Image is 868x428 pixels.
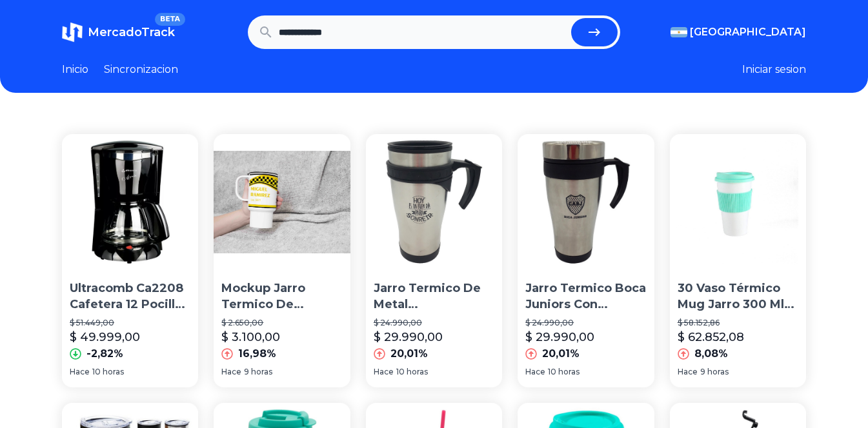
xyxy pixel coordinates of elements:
[221,280,342,313] p: Mockup Jarro Termico De Polimero - Psd - Editable Photoshop
[518,134,654,270] img: Jarro Termico Boca Juniors Con Grabado Laser
[70,280,190,313] p: Ultracomb Ca2208 Cafetera 12 Pocillos [PERSON_NAME] Termico
[62,22,175,43] a: MercadoTrackBETA
[374,280,494,313] p: Jarro Termico De Metal Personalizado Con Logo O Nombres
[62,134,198,270] img: Ultracomb Ca2208 Cafetera 12 Pocillos Jarra Vidrio Termico
[62,134,198,387] a: Ultracomb Ca2208 Cafetera 12 Pocillos Jarra Vidrio TermicoUltracomb Ca2208 Cafetera 12 Pocillos [...
[70,318,190,328] p: $ 51.449,00
[525,280,646,313] p: Jarro Termico Boca Juniors Con Grabado Laser
[88,25,175,39] span: MercadoTrack
[238,346,276,362] p: 16,98%
[62,22,83,43] img: MercadoTrack
[70,328,140,346] p: $ 49.999,00
[214,134,350,270] img: Mockup Jarro Termico De Polimero - Psd - Editable Photoshop
[518,134,654,387] a: Jarro Termico Boca Juniors Con Grabado LaserJarro Termico Boca Juniors Con Grabado Laser$ 24.990,...
[374,318,494,328] p: $ 24.990,00
[366,134,502,270] img: Jarro Termico De Metal Personalizado Con Logo O Nombres
[700,367,729,377] span: 9 horas
[548,367,580,377] span: 10 horas
[221,367,241,377] span: Hace
[86,346,123,362] p: -2,82%
[244,367,272,377] span: 9 horas
[670,134,806,387] a: 30 Vaso Térmico Mug Jarro 300 Ml Tapa Faja Colores Pastel30 Vaso Térmico Mug Jarro 300 Ml Tapa Fa...
[742,62,806,77] button: Iniciar sesion
[542,346,580,362] p: 20,01%
[525,318,646,328] p: $ 24.990,00
[214,134,350,387] a: Mockup Jarro Termico De Polimero - Psd - Editable PhotoshopMockup Jarro Termico De Polimero - Psd...
[678,367,698,377] span: Hace
[366,134,502,387] a: Jarro Termico De Metal Personalizado Con Logo O NombresJarro Termico De Metal Personalizado Con L...
[390,346,428,362] p: 20,01%
[671,27,687,37] img: Argentina
[221,328,280,346] p: $ 3.100,00
[155,13,185,26] span: BETA
[694,346,728,362] p: 8,08%
[374,328,443,346] p: $ 29.990,00
[374,367,394,377] span: Hace
[670,134,806,270] img: 30 Vaso Térmico Mug Jarro 300 Ml Tapa Faja Colores Pastel
[104,62,178,77] a: Sincronizacion
[678,328,744,346] p: $ 62.852,08
[678,280,798,313] p: 30 Vaso Térmico Mug Jarro 300 Ml Tapa Faja Colores Pastel
[70,367,90,377] span: Hace
[525,328,594,346] p: $ 29.990,00
[525,367,545,377] span: Hace
[221,318,342,328] p: $ 2.650,00
[690,24,806,40] span: [GEOGRAPHIC_DATA]
[62,62,88,77] a: Inicio
[396,367,428,377] span: 10 horas
[671,24,806,40] button: [GEOGRAPHIC_DATA]
[678,318,798,328] p: $ 58.152,86
[92,367,124,377] span: 10 horas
